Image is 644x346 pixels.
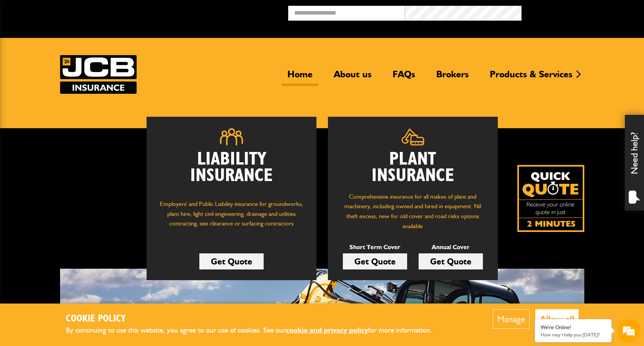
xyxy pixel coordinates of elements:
[419,253,483,269] a: Get Quote
[66,325,445,336] p: By continuing to use this website, you agree to our use of cookies. See our for more information.
[282,69,318,86] a: Home
[535,309,579,329] button: Allow all
[328,69,377,86] a: About us
[625,115,644,211] div: Need help?
[541,332,606,338] p: How may I help you today?
[60,55,137,94] a: JCB Insurance Services
[343,253,407,269] a: Get Quote
[60,55,137,94] img: JCB Insurance Services logo
[419,242,483,252] p: Annual Cover
[66,313,445,325] h2: Cookie Policy
[339,151,486,184] h2: Plant Insurance
[522,6,638,18] button: Broker Login
[339,192,486,231] p: Comprehensive insurance for all makes of plant and machinery, including owned and hired in equipm...
[541,324,606,331] div: We're Online!
[199,253,264,269] a: Get Quote
[517,165,584,232] a: Get your insurance quote isn just 2-minutes
[158,199,305,236] p: Employers' and Public Liability insurance for groundworks, plant hire, light civil engineering, d...
[484,69,578,86] a: Products & Services
[517,165,584,232] img: Quick Quote
[493,309,530,329] button: Manage
[387,69,421,86] a: FAQs
[158,151,305,192] h2: Liability Insurance
[430,69,474,86] a: Brokers
[343,242,407,252] p: Short Term Cover
[286,326,368,335] a: cookie and privacy policy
